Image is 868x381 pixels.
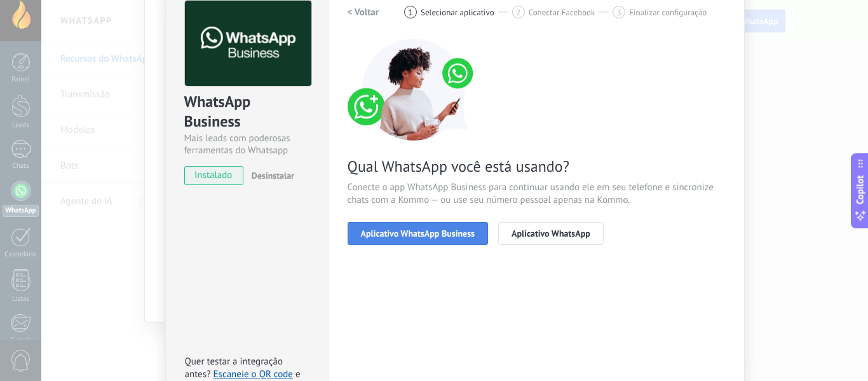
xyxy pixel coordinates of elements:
span: Selecionar aplicativo [421,8,494,17]
div: Mais leads com poderosas ferramentas do Whatsapp [184,132,309,156]
span: Aplicativo WhatsApp Business [361,229,475,238]
img: logo_main.png [185,1,311,87]
span: Qual WhatsApp você está usando? [348,156,725,176]
button: Desinstalar [247,166,294,185]
span: Finalizar configuração [629,8,707,17]
div: WhatsApp Business [184,92,309,132]
span: 3 [617,7,621,18]
span: 1 [409,7,413,18]
span: Quer testar a integração antes? [185,356,283,380]
span: Copilot [854,175,867,204]
span: Conectar Facebook [529,8,595,17]
span: 2 [516,7,520,18]
span: Aplicativo WhatsApp [512,229,590,238]
span: Desinstalar [252,170,294,181]
img: connect number [348,39,481,141]
button: Aplicativo WhatsApp Business [348,222,488,245]
button: < Voltar [348,1,379,24]
button: Aplicativo WhatsApp [498,222,604,245]
a: Escaneie o QR code [214,368,293,380]
span: instalado [185,166,243,185]
span: Conecte o app WhatsApp Business para continuar usando ele em seu telefone e sincronize chats com ... [348,181,725,207]
h2: < Voltar [348,6,379,18]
